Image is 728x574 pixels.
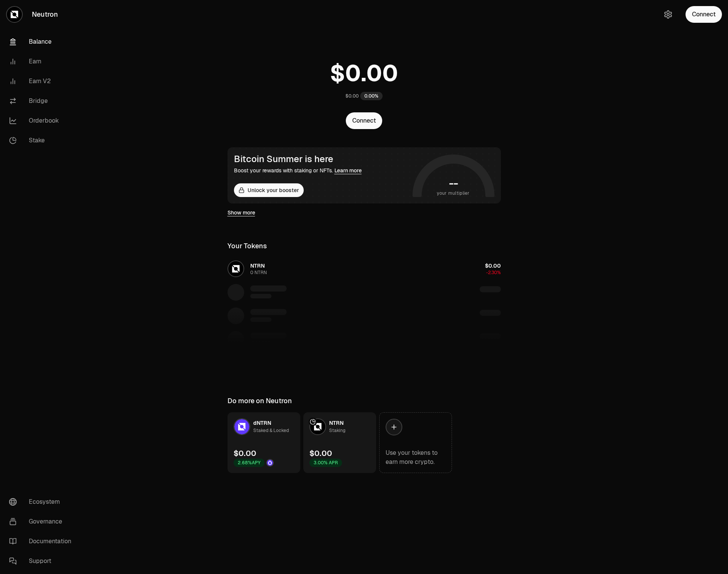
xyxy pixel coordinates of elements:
[310,419,325,434] img: NTRN Logo
[234,459,265,467] div: 2.68% APY
[227,241,267,251] div: Your Tokens
[234,183,304,197] button: Unlock your booster
[234,167,362,174] div: Boost your rewards with staking or NFTs.
[3,32,82,52] a: Balance
[3,531,82,551] a: Documentation
[329,427,345,434] div: Staking
[309,459,342,467] div: 3.00% APR
[360,92,383,100] div: 0.00%
[303,412,376,473] a: NTRN LogoNTRNStaking$0.003.00% APR
[346,112,382,129] button: Connect
[3,91,82,111] a: Bridge
[267,460,273,466] img: Drop
[386,448,446,467] div: Use your tokens to earn more crypto.
[3,111,82,131] a: Orderbook
[227,209,255,216] a: Show more
[253,427,289,434] div: Staked & Locked
[253,419,271,426] span: dNTRN
[3,52,82,71] a: Earn
[227,412,300,473] a: dNTRN LogodNTRNStaked & Locked$0.002.68%APYDrop
[449,177,458,189] h1: --
[686,6,722,23] button: Connect
[234,154,362,164] div: Bitcoin Summer is here
[227,396,292,406] div: Do more on Neutron
[3,71,82,91] a: Earn V2
[3,492,82,512] a: Ecosystem
[329,419,344,426] span: NTRN
[334,167,362,174] a: Learn more
[345,93,359,99] div: $0.00
[437,189,470,197] span: your multiplier
[234,419,249,434] img: dNTRN Logo
[379,412,452,473] a: Use your tokens to earn more crypto.
[234,448,256,459] div: $0.00
[3,512,82,531] a: Governance
[3,551,82,571] a: Support
[3,131,82,150] a: Stake
[309,448,332,459] div: $0.00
